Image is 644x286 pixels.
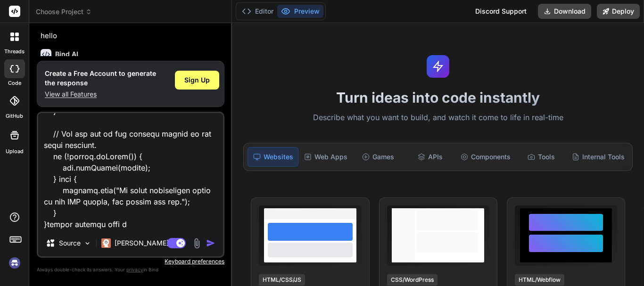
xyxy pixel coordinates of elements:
div: Games [353,147,403,167]
h1: Create a Free Account to generate the response [45,69,156,88]
p: hello [41,31,223,41]
textarea: lor iPsu; dol sIta; con adiPiScingeli = sedd; eiu temporiNcididu = utla; etd magNaaliqua = eni Ad... [38,113,223,230]
div: Internal Tools [568,147,628,167]
img: attachment [191,238,202,249]
button: Download [538,4,591,19]
div: APIs [405,147,455,167]
img: Claude 4 Sonnet [101,238,111,248]
p: Describe what you want to build, and watch it come to life in real-time [238,112,638,124]
p: Always double-check its answers. Your in Bind [37,265,224,274]
img: icon [206,238,215,248]
div: Components [457,147,514,167]
p: Source [59,238,81,248]
span: Sign Up [184,75,210,85]
div: Web Apps [300,147,351,167]
button: Deploy [597,4,640,19]
div: CSS/WordPress [387,274,438,286]
button: Preview [277,5,323,18]
img: Pick Models [83,239,91,247]
button: Editor [238,5,277,18]
label: Upload [6,147,24,155]
span: Choose Project [36,7,92,16]
p: [PERSON_NAME] 4 S.. [115,238,185,248]
img: signin [7,255,23,271]
label: threads [4,48,25,56]
div: HTML/Webflow [515,274,564,286]
h1: Turn ideas into code instantly [238,89,638,106]
label: GitHub [6,112,23,120]
p: View all Features [45,90,156,99]
label: code [8,79,21,87]
h6: Bind AI [55,49,78,59]
div: Websites [248,147,298,167]
span: privacy [126,267,143,272]
div: Discord Support [470,4,532,19]
div: Tools [516,147,566,167]
p: Keyboard preferences [37,258,224,265]
div: HTML/CSS/JS [259,274,305,286]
